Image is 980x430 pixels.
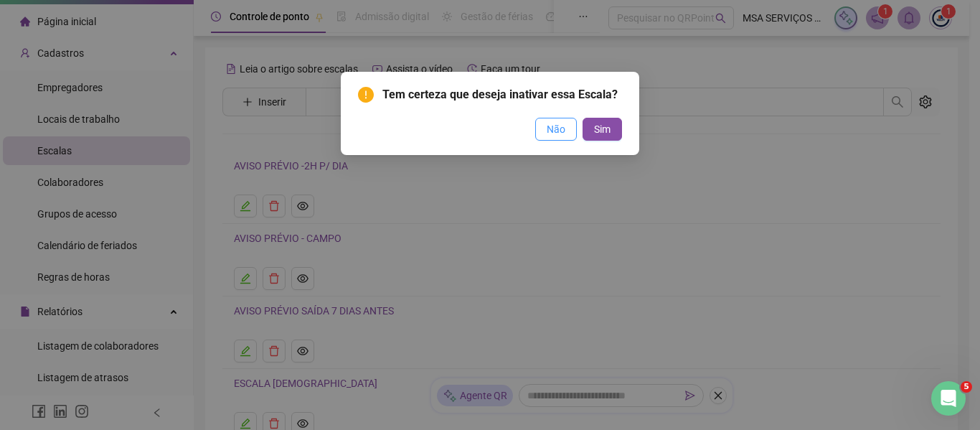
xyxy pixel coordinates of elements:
span: exclamation-circle [358,87,374,103]
span: Sim [594,121,611,137]
iframe: Intercom live chat [931,381,966,416]
span: 5 [961,381,972,393]
button: Sim [583,118,622,141]
span: Não [547,121,565,137]
button: Não [535,118,577,141]
span: Tem certeza que deseja inativar essa Escala? [382,88,618,101]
